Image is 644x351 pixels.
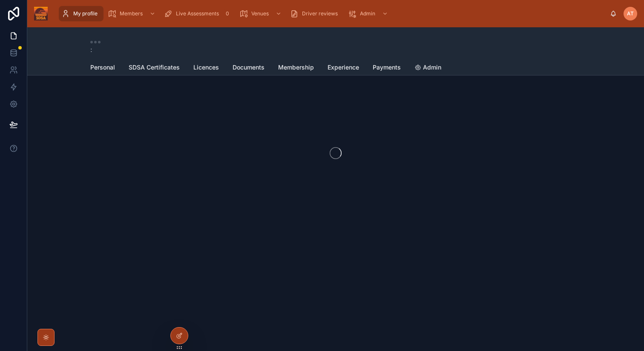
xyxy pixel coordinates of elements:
span: Payments [373,63,401,72]
span: Licences [193,63,219,72]
span: SDSA Certificates [129,63,180,72]
a: My profile [59,6,103,21]
span: Admin [423,63,441,72]
a: Documents [233,60,264,77]
a: Admin [414,60,441,77]
a: Driver reviews [287,6,344,21]
img: App logo [34,7,48,20]
span: AT [627,10,634,17]
a: Licences [193,60,219,77]
a: Personal [90,60,115,77]
span: My profile [73,10,98,17]
a: Admin [345,6,392,21]
a: Live Assessments0 [161,6,235,21]
a: Membership [278,60,314,77]
span: Venues [251,10,269,17]
div: 0 [222,9,233,19]
span: Documents [233,63,264,72]
a: Venues [237,6,286,21]
a: SDSA Certificates [129,60,180,77]
a: Experience [328,60,359,77]
span: Live Assessments [176,10,219,17]
span: Membership [278,63,314,72]
span: Personal [90,63,115,72]
span: : [90,44,101,55]
div: scrollable content [55,4,610,23]
span: Driver reviews [302,10,338,17]
span: Experience [328,63,359,72]
a: Payments [373,60,401,77]
span: Members [120,10,143,17]
span: Admin [360,10,375,17]
a: Members [105,6,160,21]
